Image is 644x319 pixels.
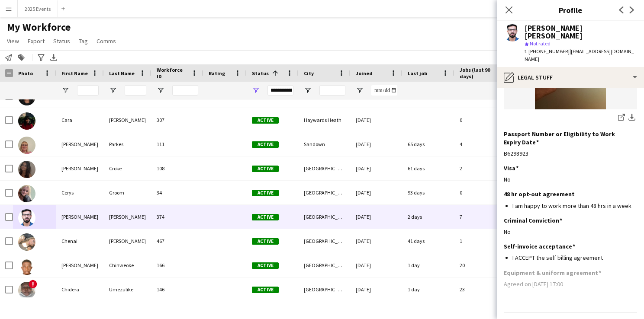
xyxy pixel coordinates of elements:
[53,37,70,45] span: Status
[75,35,91,47] a: Tag
[56,132,104,156] div: [PERSON_NAME]
[504,150,637,157] div: B6298923
[104,181,151,204] div: Groom
[252,86,260,94] button: Open Filter Menu
[56,278,104,301] div: Chidera
[104,156,151,180] div: Croke
[24,35,48,47] a: Export
[454,108,511,132] div: 0
[504,269,601,277] h3: Equipment & uniform agreement
[104,278,151,301] div: Umezulike
[252,238,279,245] span: Active
[402,229,454,253] div: 41 days
[351,132,402,156] div: [DATE]
[299,229,351,253] div: [GEOGRAPHIC_DATA]
[408,70,427,77] span: Last job
[512,254,637,262] li: I ACCEPT the self billing agreement
[18,112,35,130] img: Cara Burnett
[304,86,312,94] button: Open Filter Menu
[356,70,373,77] span: Joined
[18,282,35,299] img: Chidera Umezulike
[512,202,637,210] li: I am happy to work more than 48 hrs in a week
[61,70,88,77] span: First Name
[252,70,269,77] span: Status
[7,37,19,45] span: View
[371,85,397,96] input: Joined Filter Input
[525,48,570,54] span: t. [PHONE_NUMBER]
[252,166,279,172] span: Active
[16,52,26,63] app-action-btn: Add to tag
[252,190,279,196] span: Active
[351,181,402,204] div: [DATE]
[504,217,562,224] h3: Criminal Conviction
[151,278,203,301] div: 146
[525,48,634,62] span: | [EMAIL_ADDRESS][DOMAIN_NAME]
[351,205,402,229] div: [DATE]
[7,21,71,34] span: My Workforce
[299,156,351,180] div: [GEOGRAPHIC_DATA]
[3,52,14,63] app-action-btn: Notify workforce
[18,161,35,178] img: Catherine Croke
[402,156,454,180] div: 61 days
[56,108,104,132] div: Cara
[402,253,454,277] div: 1 day
[356,86,364,94] button: Open Filter Menu
[109,86,117,94] button: Open Filter Menu
[151,108,203,132] div: 307
[56,229,104,253] div: Chenai
[252,117,279,124] span: Active
[104,253,151,277] div: Chinweoke
[151,205,203,229] div: 374
[209,70,225,77] span: Rating
[157,86,164,94] button: Open Filter Menu
[351,278,402,301] div: [DATE]
[18,70,33,77] span: Photo
[454,278,511,301] div: 23
[151,132,203,156] div: 111
[77,85,99,96] input: First Name Filter Input
[304,70,314,77] span: City
[18,258,35,275] img: Chidera Francis Chinweoke
[454,181,511,204] div: 0
[18,209,35,226] img: Charles Vattakunnel Siby
[454,205,511,229] div: 7
[299,278,351,301] div: [GEOGRAPHIC_DATA]
[497,67,644,88] div: Legal Stuff
[50,35,74,47] a: Status
[56,205,104,229] div: [PERSON_NAME]
[104,229,151,253] div: [PERSON_NAME]
[402,205,454,229] div: 2 days
[79,37,88,45] span: Tag
[56,156,104,180] div: [PERSON_NAME]
[97,37,116,45] span: Comms
[56,253,104,277] div: [PERSON_NAME]
[104,132,151,156] div: Parkes
[36,52,46,63] app-action-btn: Advanced filters
[172,85,198,96] input: Workforce ID Filter Input
[454,156,511,180] div: 2
[48,52,59,63] app-action-btn: Export XLSX
[525,24,637,40] div: [PERSON_NAME] [PERSON_NAME]
[56,181,104,204] div: Cerys
[402,132,454,156] div: 65 days
[454,229,511,253] div: 1
[504,280,637,288] div: Agreed on [DATE] 17:00
[252,287,279,293] span: Active
[3,35,23,47] a: View
[504,242,575,250] h3: Self-invoice acceptance
[497,4,644,16] h3: Profile
[125,85,146,96] input: Last Name Filter Input
[151,253,203,277] div: 166
[530,40,551,47] span: Not rated
[454,253,511,277] div: 20
[299,205,351,229] div: [GEOGRAPHIC_DATA]
[104,108,151,132] div: [PERSON_NAME]
[29,280,37,288] span: !
[299,132,351,156] div: Sandown
[93,35,119,47] a: Comms
[351,253,402,277] div: [DATE]
[252,262,279,269] span: Active
[504,164,518,172] h3: Visa
[299,253,351,277] div: [GEOGRAPHIC_DATA]
[151,156,203,180] div: 108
